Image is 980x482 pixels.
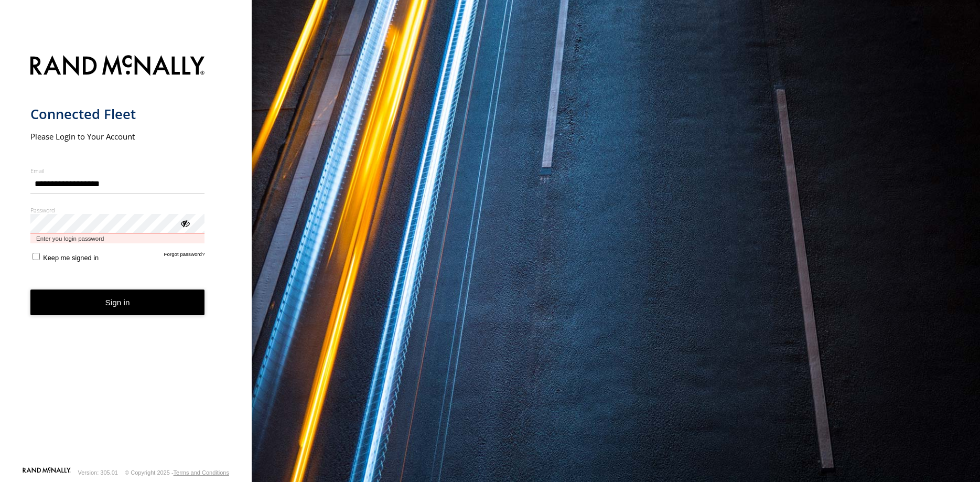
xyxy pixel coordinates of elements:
[125,469,229,476] div: © Copyright 2025 -
[30,206,205,214] label: Password
[78,469,118,476] div: Version: 305.01
[30,105,205,123] h1: Connected Fleet
[23,467,71,478] a: Visit our Website
[30,49,222,466] form: main
[30,290,205,315] button: Sign in
[33,253,40,260] input: Keep me signed in
[30,53,205,80] img: Rand McNally
[30,167,205,175] label: Email
[179,218,190,228] div: ViewPassword
[43,254,99,262] span: Keep me signed in
[30,233,205,243] span: Enter you login password
[164,251,205,262] a: Forgot password?
[174,469,229,476] a: Terms and Conditions
[30,131,205,142] h2: Please Login to Your Account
